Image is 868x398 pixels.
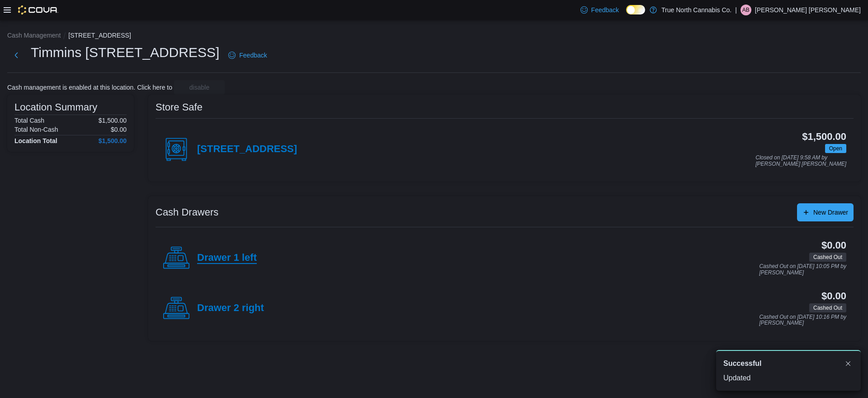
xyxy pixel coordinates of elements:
[821,240,846,251] h3: $0.00
[759,314,846,326] p: Cashed Out on [DATE] 10:16 PM by [PERSON_NAME]
[821,291,846,302] h3: $0.00
[197,302,264,314] h4: Drawer 2 right
[14,117,44,124] h6: Total Cash
[843,358,854,369] button: Dismiss toast
[809,303,846,312] span: Cashed Out
[31,43,219,62] h1: Timmins [STREET_ADDRESS]
[156,207,218,218] h3: Cash Drawers
[802,131,846,142] h3: $1,500.00
[809,253,846,262] span: Cashed Out
[99,137,127,144] h4: $1,500.00
[591,5,619,14] span: Feedback
[626,5,645,14] input: Dark Mode
[7,46,25,64] button: Next
[829,144,842,153] span: Open
[7,32,61,39] button: Cash Management
[197,252,257,264] h4: Drawer 1 left
[68,32,131,39] button: [STREET_ADDRESS]
[735,5,737,15] p: |
[7,31,861,42] nav: An example of EuiBreadcrumbs
[14,102,97,113] h3: Location Summary
[197,144,297,155] h4: [STREET_ADDRESS]
[755,155,846,167] p: Closed on [DATE] 9:58 AM by [PERSON_NAME] [PERSON_NAME]
[723,358,761,369] span: Successful
[174,80,225,95] button: disable
[156,102,203,113] h3: Store Safe
[741,5,751,15] div: Austen Bourgon
[99,117,127,124] p: $1,500.00
[18,5,58,14] img: Cova
[813,304,842,312] span: Cashed Out
[225,46,270,64] a: Feedback
[239,51,267,60] span: Feedback
[7,84,172,91] p: Cash management is enabled at this location. Click here to
[825,144,846,153] span: Open
[813,208,848,217] span: New Drawer
[723,358,854,369] div: Notification
[14,126,58,133] h6: Total Non-Cash
[577,1,623,19] a: Feedback
[742,5,750,15] span: AB
[797,203,854,221] button: New Drawer
[759,264,846,276] p: Cashed Out on [DATE] 10:05 PM by [PERSON_NAME]
[111,126,127,133] p: $0.00
[755,5,861,15] p: [PERSON_NAME] [PERSON_NAME]
[813,253,842,261] span: Cashed Out
[14,137,57,144] h4: Location Total
[723,373,854,384] div: Updated
[189,83,209,92] span: disable
[661,5,731,15] p: True North Cannabis Co.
